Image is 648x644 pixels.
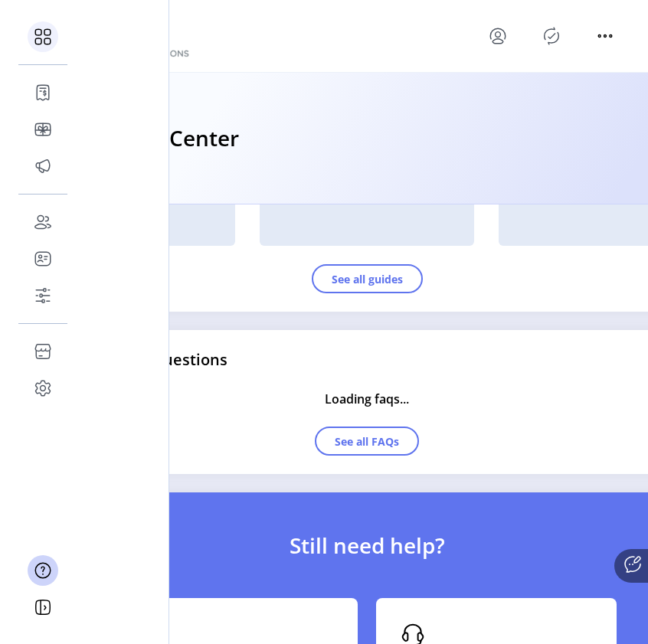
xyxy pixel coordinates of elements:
button: Publisher Panel [539,24,564,48]
h3: Help Center [116,122,239,155]
button: See all guides [312,264,423,293]
button: See all FAQs [315,427,419,456]
span: Still need help? [290,529,445,561]
button: menu [593,24,617,48]
p: Loading faqs... [325,390,409,408]
button: menu [486,24,510,48]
